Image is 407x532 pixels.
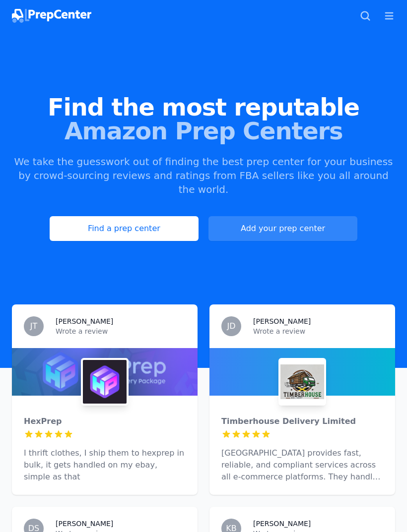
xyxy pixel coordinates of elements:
img: HexPrep [83,360,127,404]
h3: [PERSON_NAME] [56,316,113,326]
p: Wrote a review [56,326,186,336]
span: Amazon Prep Centers [12,119,395,143]
img: PrepCenter [12,9,91,23]
div: HexPrep [24,415,186,427]
h3: [PERSON_NAME] [253,316,311,326]
span: JD [227,322,235,330]
span: Find the most reputable [12,95,395,119]
p: I thrift clothes, I ship them to hexprep in bulk, it gets handled on my ebay, simple as that [24,447,186,483]
img: Timberhouse Delivery Limited [280,360,324,404]
p: We take the guesswork out of finding the best prep center for your business by crowd-sourcing rev... [13,155,394,196]
a: Find a prep center [50,216,199,241]
span: JT [30,322,38,330]
h3: [PERSON_NAME] [253,519,311,529]
a: JT[PERSON_NAME]Wrote a reviewHexPrepHexPrepI thrift clothes, I ship them to hexprep in bulk, it g... [12,304,198,495]
a: Add your prep center [208,216,357,241]
p: [GEOGRAPHIC_DATA] provides fast, reliable, and compliant services across all e-commerce platforms... [221,447,383,483]
a: JD[PERSON_NAME]Wrote a reviewTimberhouse Delivery LimitedTimberhouse Delivery Limited[GEOGRAPHIC_... [209,304,395,495]
h3: [PERSON_NAME] [56,519,113,529]
div: Timberhouse Delivery Limited [221,415,383,427]
p: Wrote a review [253,326,383,336]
